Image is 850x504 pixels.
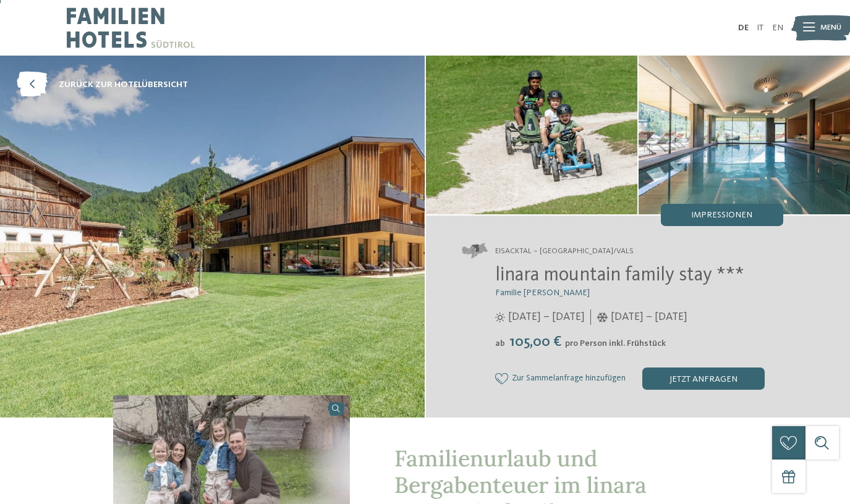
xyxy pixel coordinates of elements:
i: Öffnungszeiten im Sommer [495,313,505,322]
span: Menü [820,22,841,33]
span: Familie [PERSON_NAME] [495,288,590,297]
span: linara mountain family stay *** [495,266,744,285]
img: Der Ort für Little Nature Ranger in Vals [639,56,850,214]
a: IT [757,23,763,32]
div: jetzt anfragen [642,367,765,390]
img: Der Ort für Little Nature Ranger in Vals [426,56,637,214]
span: Zur Sammelanfrage hinzufügen [512,374,626,384]
span: 105,00 € [506,335,564,350]
a: EN [772,23,783,32]
span: Impressionen [691,211,752,219]
span: zurück zur Hotelübersicht [59,78,188,91]
span: ab [495,339,505,348]
span: [DATE] – [DATE] [611,309,687,325]
a: DE [738,23,749,32]
a: zurück zur Hotelübersicht [17,72,188,98]
span: Eisacktal – [GEOGRAPHIC_DATA]/Vals [495,246,634,257]
span: [DATE] – [DATE] [508,309,585,325]
span: pro Person inkl. Frühstück [565,339,666,348]
i: Öffnungszeiten im Winter [597,313,608,322]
